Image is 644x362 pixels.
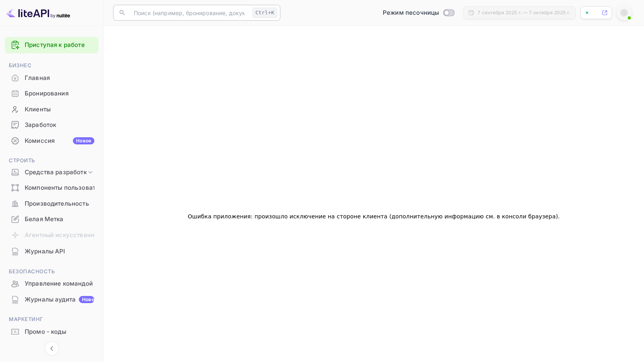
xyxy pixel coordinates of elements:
[9,316,43,322] ya-tr-span: Маркетинг
[76,138,91,144] ya-tr-span: Новое
[25,74,50,83] ya-tr-span: Главная
[5,117,98,133] div: Заработок
[5,180,98,196] div: Компоненты пользовательского интерфейса
[5,292,98,308] div: Журналы аудитаНовое
[25,121,56,130] ya-tr-span: Заработок
[383,9,439,16] ya-tr-span: Режим песочницы
[255,10,274,16] ya-tr-span: Ctrl+K
[5,244,98,259] div: Журналы API
[380,8,457,18] div: Переключиться в производственный режим
[82,296,97,302] ya-tr-span: Новое
[9,157,35,163] ya-tr-span: Строить
[5,102,98,117] a: Клиенты
[5,244,98,259] a: Журналы API
[45,341,59,356] button: Свернуть навигацию
[5,70,98,85] a: Главная
[25,136,55,146] ya-tr-span: Комиссия
[5,117,98,132] a: Заработок
[478,10,570,16] ya-tr-span: 7 сентября 2025 г. — 7 октября 2025 г.
[25,41,85,49] ya-tr-span: Приступая к работе
[5,180,98,195] a: Компоненты пользовательского интерфейса
[188,213,558,220] ya-tr-span: Ошибка приложения: произошло исключение на стороне клиента (дополнительную информацию см. в консо...
[25,199,89,208] ya-tr-span: Производительность
[558,213,560,220] ya-tr-span: .
[25,105,51,114] ya-tr-span: Клиенты
[9,268,55,274] ya-tr-span: Безопасность
[5,133,98,148] a: КомиссияНовое
[5,165,98,179] div: Средства разработки
[25,89,69,98] ya-tr-span: Бронирования
[9,62,31,68] ya-tr-span: Бизнес
[129,5,249,21] input: Поиск (например, бронирование, документация)
[5,196,98,212] div: Производительность
[25,279,93,288] ya-tr-span: Управление командой
[6,6,70,19] img: Логотип LiteAPI
[25,168,90,177] ya-tr-span: Средства разработки
[5,102,98,117] div: Клиенты
[5,276,98,292] div: Управление командой
[5,86,98,101] div: Бронирования
[5,324,98,340] div: Промо - коды
[5,70,98,86] div: Главная
[5,276,98,291] a: Управление командой
[25,41,94,50] a: Приступая к работе
[5,324,98,339] a: Промо - коды
[5,133,98,149] div: КомиссияНовое
[5,292,98,307] a: Журналы аудитаНовое
[25,247,65,256] ya-tr-span: Журналы API
[5,212,98,227] div: Белая Метка
[25,327,66,337] ya-tr-span: Промо - коды
[5,196,98,211] a: Производительность
[25,295,76,304] ya-tr-span: Журналы аудита
[25,183,162,193] ya-tr-span: Компоненты пользовательского интерфейса
[5,37,98,53] div: Приступая к работе
[5,86,98,101] a: Бронирования
[5,212,98,226] a: Белая Метка
[25,215,64,224] ya-tr-span: Белая Метка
